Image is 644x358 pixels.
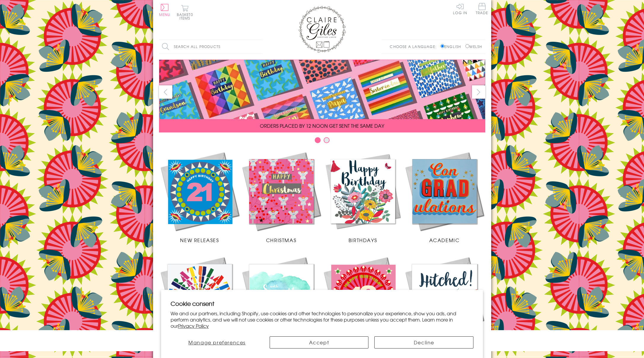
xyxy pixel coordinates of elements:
[441,44,444,48] input: English
[159,4,171,16] button: Menu
[441,44,464,49] label: English
[171,310,474,329] p: We and our partners, including Shopify, use cookies and other technologies to personalize your ex...
[171,299,474,308] h2: Cookie consent
[453,3,467,15] a: Log In
[349,236,377,244] span: Birthdays
[322,151,404,244] a: Birthdays
[465,44,469,48] input: Welsh
[178,322,209,329] a: Privacy Policy
[476,3,488,16] a: Trade
[270,336,369,349] button: Accept
[472,85,485,99] button: next
[324,137,330,143] button: Carousel Page 2
[404,255,485,349] a: Wedding Occasions
[159,85,172,99] button: prev
[465,44,482,49] label: Welsh
[374,336,473,349] button: Decline
[180,236,219,244] span: New Releases
[298,6,346,53] img: Claire Giles Greetings Cards
[159,12,171,17] span: Menu
[390,44,439,49] p: Choose a language:
[188,339,246,346] span: Manage preferences
[315,137,321,143] button: Carousel Page 1 (Current Slide)
[241,255,322,349] a: Sympathy
[241,151,322,244] a: Christmas
[260,122,384,129] span: ORDERS PLACED BY 12 NOON GET SENT THE SAME DAY
[322,255,404,349] a: Age Cards
[159,151,241,244] a: New Releases
[429,236,460,244] span: Academic
[159,40,263,53] input: Search all products
[171,336,264,349] button: Manage preferences
[404,151,485,244] a: Academic
[159,255,241,349] a: Congratulations
[266,236,296,244] span: Christmas
[257,40,263,53] input: Search
[179,12,193,21] span: 0 items
[159,137,485,146] div: Carousel Pagination
[476,3,488,15] span: Trade
[177,5,193,20] button: Basket0 items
